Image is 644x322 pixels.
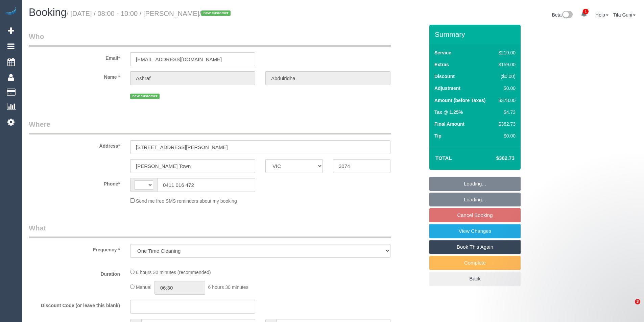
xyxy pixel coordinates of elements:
[496,61,516,68] div: $159.00
[333,159,390,173] input: Post Code*
[29,119,391,134] legend: Where
[24,52,125,61] label: Email*
[130,71,255,85] input: First Name*
[577,7,591,22] a: 1
[29,31,391,47] legend: Who
[429,240,521,254] a: Book This Again
[434,61,449,68] label: Extras
[67,10,233,17] small: / [DATE] / 08:00 - 10:00 / [PERSON_NAME]
[24,244,125,253] label: Frequency *
[613,12,636,18] a: Tifa Guni
[496,97,516,104] div: $378.00
[130,94,160,99] span: new customer
[434,109,463,116] label: Tax @ 1.25%
[496,109,516,116] div: $4.73
[496,85,516,92] div: $0.00
[265,71,390,85] input: Last Name*
[496,73,516,80] div: ($0.00)
[496,49,516,56] div: $219.00
[24,268,125,277] label: Duration
[552,12,573,18] a: Beta
[435,30,517,38] h3: Summary
[621,299,637,315] iframe: Intercom live chat
[435,155,452,161] strong: Total
[201,10,231,16] span: new customer
[157,178,255,192] input: Phone*
[24,300,125,309] label: Discount Code (or leave this blank)
[199,10,233,17] span: /
[434,85,460,92] label: Adjustment
[24,178,125,187] label: Phone*
[434,49,451,56] label: Service
[24,71,125,80] label: Name *
[583,9,589,14] span: 1
[562,11,573,20] img: New interface
[136,198,237,204] span: Send me free SMS reminders about my booking
[136,284,151,290] span: Manual
[496,132,516,139] div: $0.00
[476,155,515,161] h4: $382.73
[635,299,640,304] span: 3
[130,52,255,66] input: Email*
[434,73,455,80] label: Discount
[130,159,255,173] input: Suburb*
[208,284,248,290] span: 6 hours 30 minutes
[434,121,464,127] label: Final Amount
[429,224,521,238] a: View Changes
[4,7,18,16] img: Automaid Logo
[496,121,516,127] div: $382.73
[434,132,442,139] label: Tip
[595,12,609,18] a: Help
[29,6,67,18] span: Booking
[29,223,391,238] legend: What
[434,97,485,104] label: Amount (before Taxes)
[24,140,125,149] label: Address*
[429,272,521,286] a: Back
[136,270,211,275] span: 6 hours 30 minutes (recommended)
